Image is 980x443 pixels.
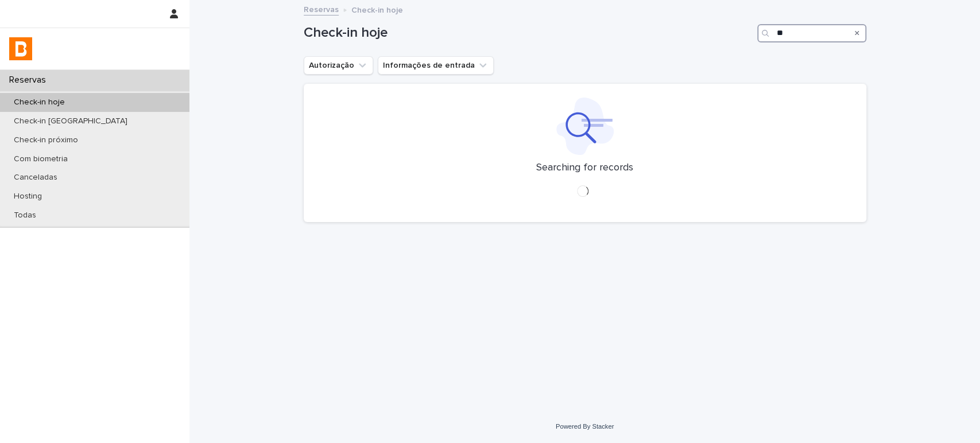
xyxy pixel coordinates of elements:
img: zVaNuJHRTjyIjT5M9Xd5 [9,37,32,60]
p: Check-in hoje [5,98,74,107]
p: Com biometria [5,154,77,164]
p: Check-in [GEOGRAPHIC_DATA] [5,116,137,126]
input: Search [757,24,866,42]
a: Powered By Stacker [556,423,614,430]
p: Check-in hoje [351,3,403,15]
p: Canceladas [5,173,67,182]
p: Hosting [5,192,51,201]
p: Todas [5,211,45,220]
button: Informações de entrada [378,56,494,75]
a: Reservas [304,2,339,15]
h1: Check-in hoje [304,25,753,41]
p: Reservas [5,75,55,86]
button: Autorização [304,56,373,75]
p: Check-in próximo [5,135,87,145]
p: Searching for records [536,162,633,174]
